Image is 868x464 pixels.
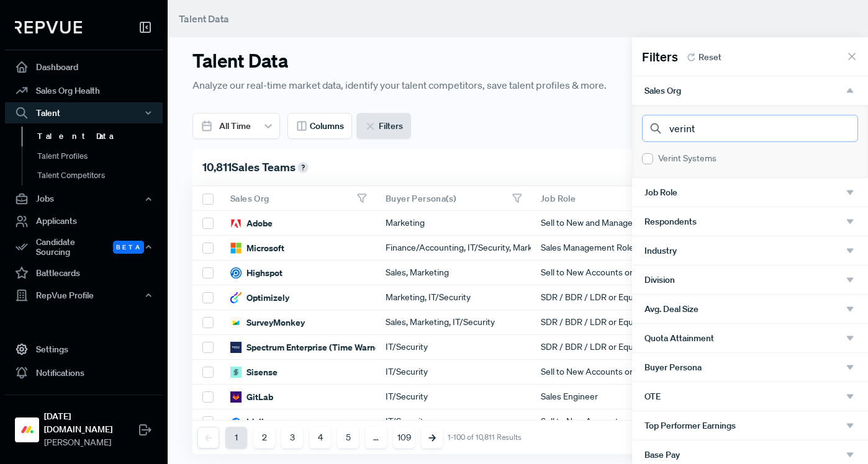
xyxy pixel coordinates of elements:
button: Division [632,265,868,294]
span: Quota Attainment [644,333,714,343]
button: Respondents [632,207,868,236]
button: Top Performer Earnings [632,411,868,440]
span: Job Role [644,187,677,197]
span: Buyer Persona [644,362,702,372]
button: Buyer Persona [632,353,868,381]
span: Division [644,275,675,285]
button: Avg. Deal Size [632,295,868,323]
div: Verint Systems [642,152,858,165]
button: Job Role [632,178,868,207]
button: OTE [632,382,868,411]
span: Filters [642,47,678,66]
span: Avg. Deal Size [644,304,698,314]
button: Quota Attainment [632,324,868,352]
span: Industry [644,246,677,256]
span: OTE [644,391,661,401]
span: Top Performer Earnings [644,421,736,431]
input: Search sales orgs [642,115,858,142]
span: Respondents [644,216,697,226]
button: Sales Org [632,76,868,105]
button: Industry [632,236,868,265]
span: Sales Org [644,86,681,96]
span: Reset [698,51,721,64]
span: Base Pay [644,450,680,460]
